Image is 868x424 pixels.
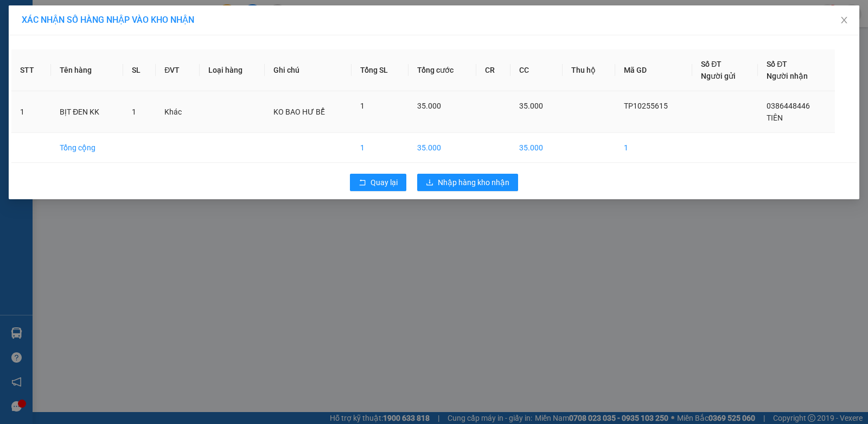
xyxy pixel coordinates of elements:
[4,36,109,57] span: VP [PERSON_NAME] ([GEOGRAPHIC_DATA])
[359,179,366,187] span: rollback
[36,6,126,16] strong: BIÊN NHẬN GỬI HÀNG
[767,113,783,122] span: TIÊN
[615,133,693,163] td: 1
[829,5,859,36] button: Close
[510,49,563,91] th: CC
[58,59,75,69] span: THỌ
[767,72,808,80] span: Người nhận
[701,72,736,80] span: Người gửi
[200,49,265,91] th: Loại hàng
[615,49,693,91] th: Mã GD
[4,36,158,57] p: NHẬN:
[156,49,200,91] th: ĐVT
[11,91,51,133] td: 1
[371,176,398,188] span: Quay lại
[417,102,441,110] span: 35.000
[4,59,75,69] span: 0378224841 -
[350,174,406,191] button: rollbackQuay lại
[409,133,476,163] td: 35.000
[11,49,51,91] th: STT
[4,71,26,81] span: GIAO:
[132,107,136,116] span: 1
[352,49,409,91] th: Tổng SL
[767,60,787,68] span: Số ĐT
[476,49,510,91] th: CR
[123,49,156,91] th: SL
[409,49,476,91] th: Tổng cước
[156,91,200,133] td: Khác
[4,21,158,31] p: GỬI:
[352,133,409,163] td: 1
[438,176,509,188] span: Nhập hàng kho nhận
[22,21,91,31] span: VP Cầu Kè -
[840,16,848,24] span: close
[51,91,123,133] td: BỊT ĐEN KK
[22,15,194,25] span: XÁC NHẬN SỐ HÀNG NHẬP VÀO KHO NHẬN
[510,133,563,163] td: 35.000
[767,102,810,110] span: 0386448446
[273,107,325,116] span: KO BAO HƯ BỂ
[563,49,615,91] th: Thu hộ
[265,49,352,91] th: Ghi chú
[426,179,433,187] span: download
[360,102,365,110] span: 1
[68,21,91,31] span: THẢO
[519,102,543,110] span: 35.000
[701,60,722,68] span: Số ĐT
[417,174,518,191] button: downloadNhập hàng kho nhận
[51,133,123,163] td: Tổng cộng
[51,49,123,91] th: Tên hàng
[624,102,668,110] span: TP10255615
